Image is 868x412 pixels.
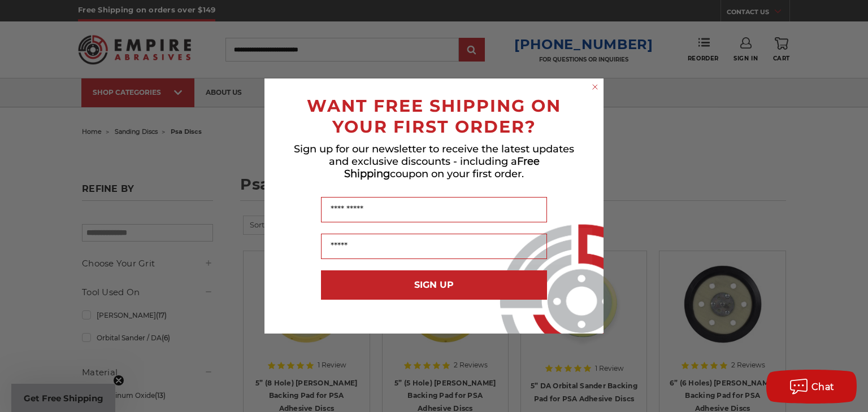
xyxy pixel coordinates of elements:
button: Chat [766,370,857,404]
span: Sign up for our newsletter to receive the latest updates and exclusive discounts - including a co... [294,143,574,180]
button: SIGN UP [321,270,547,300]
span: Free Shipping [344,155,540,180]
button: Close dialog [589,81,601,93]
input: Email [321,234,547,259]
span: WANT FREE SHIPPING ON YOUR FIRST ORDER? [307,95,561,137]
span: Chat [811,382,835,392]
